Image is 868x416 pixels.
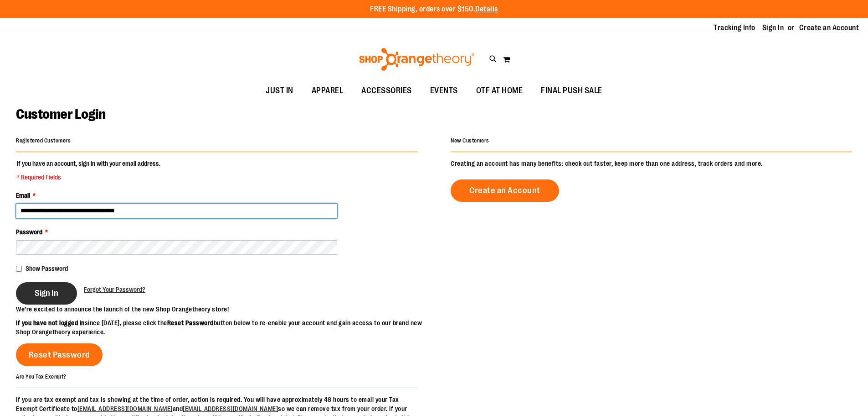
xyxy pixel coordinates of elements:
a: Sign In [762,23,784,33]
img: Shop Orangetheory [358,48,476,71]
a: [EMAIL_ADDRESS][DOMAIN_NAME] [77,405,173,412]
span: Reset Password [29,350,90,360]
span: Show Password [26,265,68,272]
span: Customer Login [16,106,105,122]
span: Forgot Your Password? [84,286,145,293]
span: FINAL PUSH SALE [541,80,602,101]
span: JUST IN [266,80,293,101]
span: OTF AT HOME [476,80,523,101]
strong: Are You Tax Exempt? [16,373,67,379]
a: Create an Account [799,23,859,33]
a: Reset Password [16,343,103,366]
a: Forgot Your Password? [84,285,145,294]
strong: If you have not logged in [16,319,85,326]
span: Sign In [35,288,58,298]
strong: Reset Password [167,319,214,326]
span: Email [16,192,30,199]
strong: New Customers [451,137,489,144]
a: Tracking Info [714,23,755,33]
p: since [DATE], please click the button below to re-enable your account and gain access to our bran... [16,318,434,337]
p: We’re excited to announce the launch of the new Shop Orangetheory store! [16,305,434,314]
a: JUST IN [257,80,303,101]
a: FINAL PUSH SALE [532,80,611,101]
button: Sign In [16,282,77,305]
span: Password [16,228,42,236]
span: EVENTS [430,80,458,101]
a: EVENTS [421,80,467,101]
p: Creating an account has many benefits: check out faster, keep more than one address, track orders... [451,159,852,168]
span: APPAREL [312,80,344,101]
span: Create an Account [469,185,540,195]
span: * Required Fields [17,173,160,182]
a: Create an Account [451,179,559,202]
a: OTF AT HOME [467,80,532,101]
p: FREE Shipping, orders over $150. [370,4,498,15]
span: ACCESSORIES [361,80,412,101]
strong: Registered Customers [16,137,71,144]
a: APPAREL [303,80,353,101]
a: [EMAIL_ADDRESS][DOMAIN_NAME] [183,405,278,412]
a: ACCESSORIES [352,80,421,101]
a: Details [475,5,498,13]
legend: If you have an account, sign in with your email address. [16,159,161,182]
